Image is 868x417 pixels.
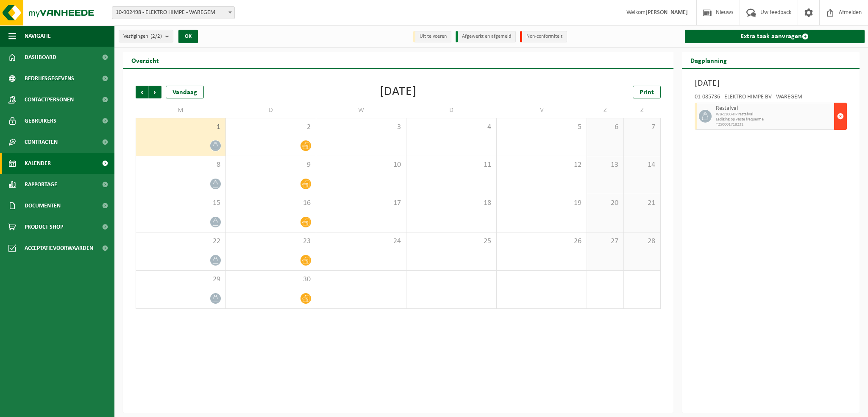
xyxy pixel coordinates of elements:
[320,237,402,246] span: 24
[25,238,93,259] span: Acceptatievoorwaarden
[406,103,497,118] td: D
[685,30,865,43] a: Extra taak aanvragen
[25,153,51,174] span: Kalender
[640,89,654,96] span: Print
[230,199,312,208] span: 16
[136,103,226,118] td: M
[320,160,402,170] span: 10
[112,7,234,19] span: 10-902498 - ELEKTRO HIMPE - WAREGEM
[140,160,221,170] span: 8
[413,31,451,42] li: Uit te voeren
[497,103,587,118] td: V
[411,123,492,132] span: 4
[25,132,58,153] span: Contracten
[226,103,316,118] td: D
[230,160,312,170] span: 9
[140,123,221,132] span: 1
[591,199,619,208] span: 20
[501,237,582,246] span: 26
[695,94,847,103] div: 01-085736 - ELEKTRO HIMPE BV - WAREGEM
[716,122,832,127] span: T250001718231
[25,174,57,195] span: Rapportage
[123,52,167,68] h2: Overzicht
[112,6,235,19] span: 10-902498 - ELEKTRO HIMPE - WAREGEM
[119,30,173,42] button: Vestigingen(2/2)
[501,123,582,132] span: 5
[149,86,161,98] span: Volgende
[411,199,492,208] span: 18
[25,89,74,110] span: Contactpersonen
[682,52,735,68] h2: Dagplanning
[316,103,406,118] td: W
[178,30,198,43] button: OK
[628,160,656,170] span: 14
[140,237,221,246] span: 22
[230,123,312,132] span: 2
[25,68,74,89] span: Bedrijfsgegevens
[501,160,582,170] span: 12
[166,86,204,98] div: Vandaag
[591,123,619,132] span: 6
[411,237,492,246] span: 25
[25,110,56,132] span: Gebruikers
[716,117,832,122] span: Lediging op vaste frequentie
[628,123,656,132] span: 7
[411,160,492,170] span: 11
[25,195,61,216] span: Documenten
[501,199,582,208] span: 19
[624,103,661,118] td: Z
[645,9,688,16] strong: [PERSON_NAME]
[230,275,312,284] span: 30
[591,160,619,170] span: 13
[150,34,162,39] count: (2/2)
[123,30,162,43] span: Vestigingen
[628,237,656,246] span: 28
[140,199,221,208] span: 15
[230,237,312,246] span: 23
[25,216,63,238] span: Product Shop
[380,86,417,98] div: [DATE]
[716,105,832,112] span: Restafval
[136,86,148,98] span: Vorige
[25,47,56,68] span: Dashboard
[628,199,656,208] span: 21
[140,275,221,284] span: 29
[456,31,516,42] li: Afgewerkt en afgemeld
[320,123,402,132] span: 3
[591,237,619,246] span: 27
[320,199,402,208] span: 17
[633,86,661,98] a: Print
[695,77,847,90] h3: [DATE]
[716,112,832,117] span: WB-1100-HP restafval
[25,25,51,47] span: Navigatie
[520,31,567,42] li: Non-conformiteit
[587,103,624,118] td: Z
